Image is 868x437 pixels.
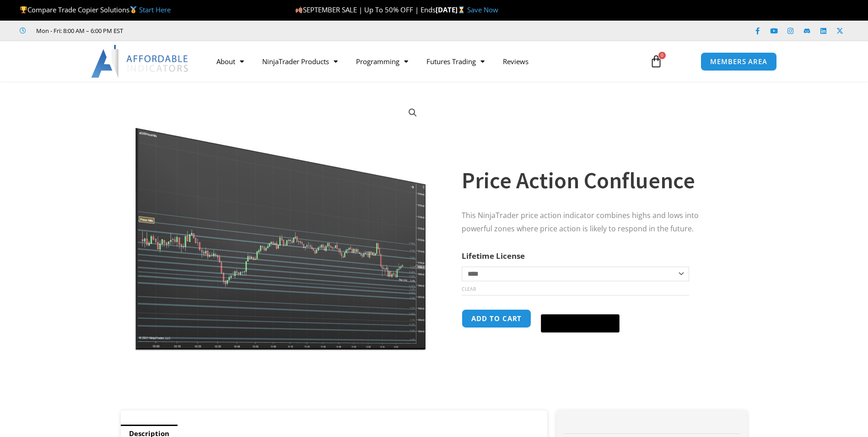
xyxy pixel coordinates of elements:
[296,6,302,13] img: 🍂
[136,26,273,35] iframe: Customer reviews powered by Trustpilot
[253,51,347,72] a: NinjaTrader Products
[130,6,137,13] img: 🥇
[404,104,421,121] a: View full-screen image gallery
[207,51,253,72] a: About
[467,5,498,14] a: Save Now
[134,98,428,351] img: Price Action Confluence 2
[20,5,171,14] span: Compare Trade Copier Solutions
[417,51,494,72] a: Futures Trading
[658,52,666,59] span: 0
[636,48,676,75] a: 0
[462,309,531,328] button: Add to cart
[436,5,467,14] strong: [DATE]
[541,314,620,333] button: Buy with GPay
[139,5,171,14] a: Start Here
[462,164,729,197] h1: Price Action Confluence
[462,210,699,234] span: This NinjaTrader price action indicator combines highs and lows into powerful zones where price a...
[710,58,767,65] span: MEMBERS AREA
[347,51,417,72] a: Programming
[295,5,436,14] span: SEPTEMBER SALE | Up To 50% OFF | Ends
[494,51,538,72] a: Reviews
[458,6,465,13] img: ⌛
[91,45,189,78] img: LogoAI | Affordable Indicators – NinjaTrader
[20,6,27,13] img: 🏆
[34,25,123,36] span: Mon - Fri: 8:00 AM – 6:00 PM EST
[462,286,476,292] a: Clear options
[539,308,621,309] iframe: Secure payment input frame
[701,52,777,71] a: MEMBERS AREA
[207,51,639,72] nav: Menu
[462,251,525,261] label: Lifetime License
